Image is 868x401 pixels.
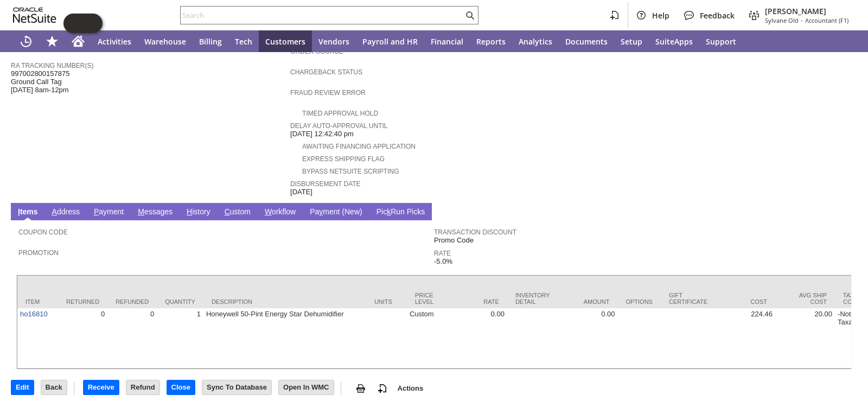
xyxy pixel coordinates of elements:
div: Units [374,298,399,305]
a: Coupon Code [18,228,68,236]
a: ho16810 [20,310,48,318]
td: 1 [157,308,203,368]
a: Customers [259,30,312,52]
a: Chargeback Status [290,68,362,76]
a: Bypass NetSuite Scripting [302,168,399,175]
input: Search [181,9,463,22]
a: SuiteApps [649,30,699,52]
input: Refund [126,380,159,394]
div: Shortcuts [39,30,65,52]
span: Help [652,10,669,21]
a: Items [15,207,41,218]
a: Warehouse [138,30,193,52]
a: Fraud Review Error [290,89,366,97]
span: [DATE] [290,188,312,196]
span: Tech [235,36,252,47]
span: C [225,207,230,216]
td: 224.46 [716,308,775,368]
span: Promo Code [434,236,474,245]
a: Delay Auto-Approval Until [290,122,387,130]
div: Description [212,298,358,305]
a: Financial [424,30,470,52]
td: 20.00 [775,308,835,368]
div: Gift Certificate [669,292,707,305]
td: 0 [58,308,107,368]
input: Open In WMC [279,380,334,394]
a: Recent Records [13,30,39,52]
a: Analytics [512,30,559,52]
span: Payroll and HR [362,36,418,47]
td: 0.00 [558,308,617,368]
a: Payment [91,207,126,218]
a: Payment (New) [307,207,365,218]
input: Back [41,380,67,394]
a: PickRun Picks [374,207,427,218]
input: Receive [84,380,119,394]
div: Refunded [116,298,149,305]
span: Accountant (F1) [805,16,848,24]
span: W [265,207,272,216]
img: print.svg [354,382,367,395]
div: Quantity [165,298,195,305]
input: Edit [11,380,34,394]
a: Workflow [262,207,298,218]
input: Close [167,380,195,394]
a: History [184,207,213,218]
div: Avg Ship Cost [783,292,827,305]
a: Reports [470,30,512,52]
a: Vendors [312,30,356,52]
span: [PERSON_NAME] [765,6,848,16]
span: -5.0% [434,257,452,266]
div: Item [25,298,50,305]
span: M [138,207,144,216]
span: SuiteApps [655,36,693,47]
a: Address [49,207,82,218]
img: add-record.svg [376,382,389,395]
a: Disbursement Date [290,180,361,188]
span: Warehouse [144,36,186,47]
a: Billing [193,30,228,52]
a: RA Tracking Number(s) [11,62,93,69]
input: Sync To Database [202,380,271,394]
a: Express Shipping Flag [302,155,385,163]
a: Setup [614,30,649,52]
span: Support [706,36,736,47]
div: Rate [456,298,499,305]
a: Unrolled view on [838,205,851,218]
td: Custom [407,308,448,368]
td: 0.00 [448,308,507,368]
div: Cost [724,298,767,305]
span: Setup [621,36,642,47]
a: Custom [222,207,253,218]
svg: Shortcuts [46,35,59,48]
span: Oracle Guided Learning Widget. To move around, please hold and drag [83,14,103,33]
span: Customers [265,36,305,47]
span: Financial [431,36,463,47]
span: Activities [98,36,131,47]
a: Messages [135,207,175,218]
td: 0 [107,308,157,368]
svg: Home [72,35,85,48]
span: 997002800157875 Ground Call Tag [DATE] 8am-12pm [11,69,69,94]
td: Honeywell 50-Pint Energy Star Dehumidifier [203,308,366,368]
svg: logo [13,8,56,23]
a: Promotion [18,249,59,257]
span: Feedback [700,10,735,21]
iframe: Click here to launch Oracle Guided Learning Help Panel [63,14,103,33]
div: Amount [566,298,609,305]
span: Sylvane Old [765,16,799,24]
a: Timed Approval Hold [302,110,378,117]
svg: Recent Records [20,35,33,48]
span: Reports [476,36,506,47]
a: Documents [559,30,614,52]
span: - [801,16,803,24]
div: Inventory Detail [515,292,550,305]
a: Rate [434,250,451,257]
span: P [94,207,99,216]
span: A [52,207,57,216]
a: Actions [393,384,428,392]
span: H [187,207,192,216]
span: Documents [565,36,608,47]
a: Payroll and HR [356,30,424,52]
div: Returned [66,298,99,305]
